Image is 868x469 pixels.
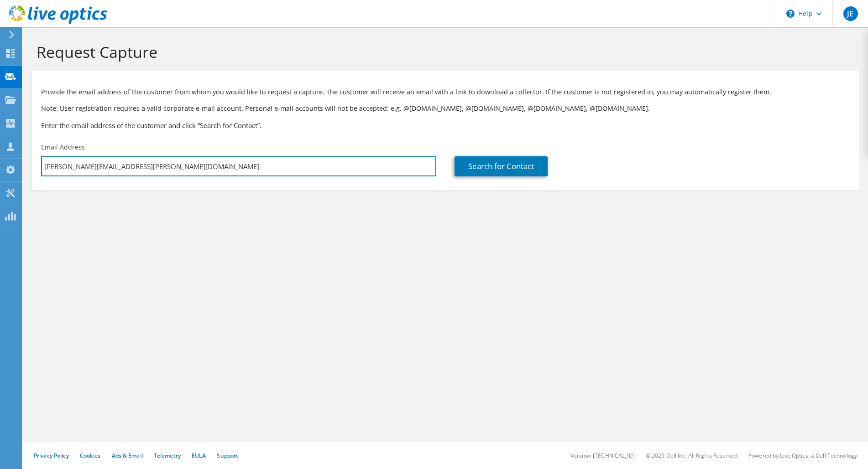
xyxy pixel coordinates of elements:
p: Note: User registration requires a valid corporate e-mail account. Personal e-mail accounts will ... [41,103,850,113]
a: Support [217,452,238,459]
a: Privacy Policy [34,452,69,459]
label: Email Address [41,143,85,152]
a: EULA [192,452,206,459]
li: Version: [TECHNICAL_ID] [570,452,635,459]
h1: Request Capture [37,42,850,62]
svg: \n [786,10,795,18]
a: Ads & Email [112,452,143,459]
a: Search for Contact [455,156,548,176]
a: Telemetry [154,452,181,459]
a: Cookies [80,452,101,459]
li: © 2025 Dell Inc. All Rights Reserved [646,452,737,459]
li: Powered by Live Optics, a Dell Technology [748,452,857,459]
h3: Enter the email address of the customer and click “Search for Contact”. [41,120,850,130]
p: Provide the email address of the customer from whom you would like to request a capture. The cust... [41,87,850,97]
span: JE [843,6,858,21]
